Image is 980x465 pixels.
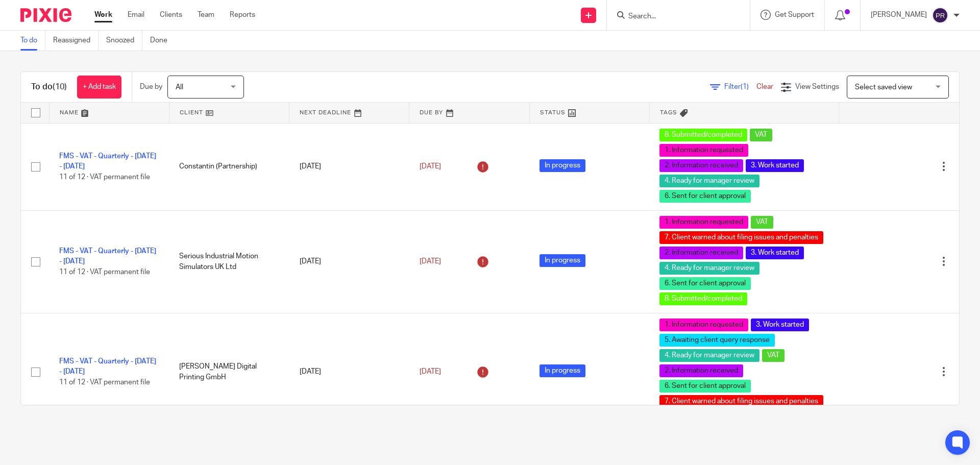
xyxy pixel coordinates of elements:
td: [PERSON_NAME] Digital Printing GmbH [169,313,289,431]
td: Constantin (Partnership) [169,123,289,210]
span: In progress [540,159,585,172]
span: VAT [750,129,772,141]
span: 8. Submitted/completed [659,129,747,141]
span: 1. Information requested [659,319,748,331]
a: Snoozed [106,31,142,51]
span: 11 of 12 · VAT permanent file [59,174,150,181]
span: 3. Work started [746,159,804,172]
td: Serious Industrial Motion Simulators UK Ltd [169,210,289,313]
span: [DATE] [420,258,441,265]
a: Reassigned [53,31,99,51]
span: 8. Submitted/completed [659,292,747,305]
p: Due by [140,82,162,92]
span: 5. Awaiting client query response [659,334,775,347]
span: [DATE] [420,163,441,170]
a: Clients [160,10,182,20]
a: Email [128,10,144,20]
span: 4. Ready for manager review [659,175,759,187]
a: Clear [756,83,773,90]
a: Done [150,31,175,51]
a: Team [198,10,214,20]
td: [DATE] [289,313,409,431]
span: 2. Information received [659,159,743,172]
span: (10) [53,83,67,91]
span: 2. Information received [659,247,743,259]
span: Filter [724,83,756,90]
span: VAT [751,216,773,229]
a: Work [94,10,112,20]
img: Pixie [20,8,71,22]
span: 7. Client warned about filing issues and penalties [659,395,823,408]
span: 6. Sent for client approval [659,277,751,290]
h1: To do [31,82,67,92]
span: VAT [762,349,785,362]
span: 3. Work started [751,319,809,331]
span: 4. Ready for manager review [659,262,759,275]
span: (1) [741,83,749,90]
span: In progress [540,364,585,377]
td: [DATE] [289,210,409,313]
span: 11 of 12 · VAT permanent file [59,268,150,276]
span: 11 of 12 · VAT permanent file [59,379,150,386]
p: You are already signed in. [852,27,932,37]
span: 6. Sent for client approval [659,190,751,203]
a: + Add task [77,76,121,99]
span: All [176,84,183,91]
a: FMS - VAT - Quarterly - [DATE] - [DATE] [59,153,156,170]
span: Tags [660,110,677,115]
span: 7. Client warned about filing issues and penalties [659,231,823,244]
span: 1. Information requested [659,216,748,229]
span: 6. Sent for client approval [659,380,751,393]
a: To do [20,31,45,51]
span: [DATE] [420,368,441,375]
a: FMS - VAT - Quarterly - [DATE] - [DATE] [59,358,156,375]
a: FMS - VAT - Quarterly - [DATE] - [DATE] [59,248,156,265]
span: 3. Work started [746,247,804,259]
span: 4. Ready for manager review [659,349,759,362]
img: svg%3E [932,7,948,23]
span: 2. Information received [659,364,743,377]
span: Select saved view [855,84,912,91]
span: View Settings [795,83,839,90]
span: In progress [540,254,585,267]
span: 1. Information requested [659,144,748,157]
a: Reports [230,10,255,20]
td: [DATE] [289,123,409,210]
